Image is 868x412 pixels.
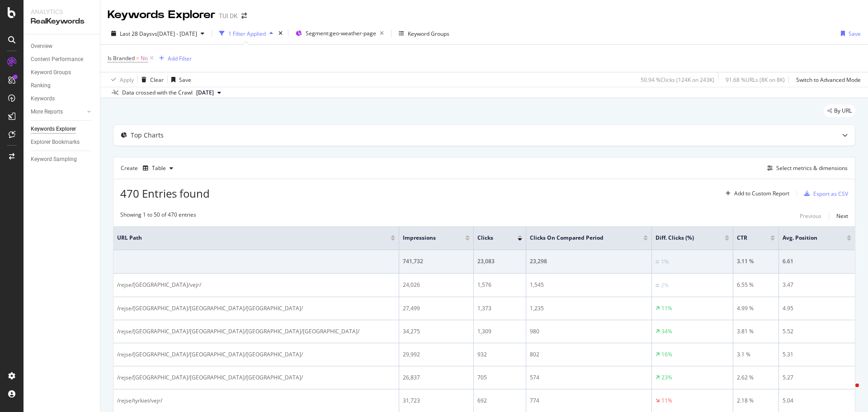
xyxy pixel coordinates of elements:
[31,55,94,64] a: Content Performance
[403,257,469,265] div: 741,732
[277,29,284,38] div: times
[117,327,395,336] div: /rejse/[GEOGRAPHIC_DATA]/[GEOGRAPHIC_DATA]/[GEOGRAPHIC_DATA]/[GEOGRAPHIC_DATA]/
[408,30,449,38] div: Keyword Groups
[168,72,191,87] button: Save
[108,54,135,62] span: Is Branded
[477,327,522,336] div: 1,309
[196,89,214,97] span: 2025 Aug. 24th
[824,104,855,117] div: legacy label
[783,281,851,289] div: 3.47
[292,26,387,41] button: Segment:geo-weather-page
[403,327,469,336] div: 34,275
[31,42,52,51] div: Overview
[108,26,208,41] button: Last 28 Daysvs[DATE] - [DATE]
[131,131,164,140] div: Top Charts
[837,26,861,41] button: Save
[783,257,851,265] div: 6.61
[477,397,522,405] div: 692
[117,350,395,359] div: /rejse/[GEOGRAPHIC_DATA]/[GEOGRAPHIC_DATA]/[GEOGRAPHIC_DATA]/
[737,257,775,265] div: 3.11 %
[31,81,51,90] div: Ranking
[661,304,672,313] div: 11%
[31,68,94,77] a: Keyword Groups
[793,72,861,87] button: Switch to Advanced Mode
[395,26,453,41] button: Keyword Groups
[117,304,395,313] div: /rejse/[GEOGRAPHIC_DATA]/[GEOGRAPHIC_DATA]/[GEOGRAPHIC_DATA]/
[138,72,164,87] button: Clear
[117,281,395,289] div: /rejse/[GEOGRAPHIC_DATA]/vejr/
[31,107,63,117] div: More Reports
[31,137,80,147] div: Explorer Bookmarks
[31,94,94,104] a: Keywords
[837,381,859,403] iframe: Intercom live chat
[737,350,775,359] div: 3.1 %
[737,374,775,382] div: 2.62 %
[661,327,672,336] div: 34%
[783,234,833,242] span: Avg. Position
[530,397,648,405] div: 774
[31,16,93,27] div: RealKeywords
[141,52,148,65] span: No
[31,81,94,90] a: Ranking
[31,155,94,164] a: Keyword Sampling
[403,350,469,359] div: 29,992
[656,260,659,263] img: Equal
[776,164,848,172] div: Select metrics & dimensions
[530,281,648,289] div: 1,545
[31,137,94,147] a: Explorer Bookmarks
[800,212,821,220] div: Previous
[783,374,851,382] div: 5.27
[241,13,247,19] div: arrow-right-arrow-left
[228,30,266,38] div: 1 Filter Applied
[31,107,85,117] a: More Reports
[734,191,789,196] div: Add to Custom Report
[737,304,775,313] div: 4.99 %
[403,281,469,289] div: 24,026
[530,304,648,313] div: 1,235
[31,124,94,134] a: Keywords Explorer
[800,211,821,222] button: Previous
[31,124,76,134] div: Keywords Explorer
[120,211,196,222] div: Showing 1 to 50 of 470 entries
[530,257,648,265] div: 23,298
[152,30,197,38] span: vs [DATE] - [DATE]
[530,234,630,242] span: Clicks On Compared Period
[477,281,522,289] div: 1,576
[120,76,134,84] div: Apply
[722,186,789,201] button: Add to Custom Report
[150,76,164,84] div: Clear
[31,68,71,77] div: Keyword Groups
[156,53,192,64] button: Add Filter
[849,30,861,38] div: Save
[801,186,848,201] button: Export as CSV
[661,350,672,359] div: 16%
[477,304,522,313] div: 1,373
[661,397,672,405] div: 11%
[530,374,648,382] div: 574
[661,258,669,266] div: 1%
[306,29,376,37] span: Segment: geo-weather-page
[661,374,672,382] div: 23%
[783,327,851,336] div: 5.52
[836,211,848,222] button: Next
[117,374,395,382] div: /rejse/[GEOGRAPHIC_DATA]/[GEOGRAPHIC_DATA]/[GEOGRAPHIC_DATA]/
[219,11,238,20] div: TUI DK
[117,234,377,242] span: URL Path
[764,163,848,174] button: Select metrics & dimensions
[216,26,277,41] button: 1 Filter Applied
[120,186,210,201] span: 470 Entries found
[31,94,55,104] div: Keywords
[641,76,714,84] div: 50.94 % Clicks ( 124K on 243K )
[403,397,469,405] div: 31,723
[31,7,93,16] div: Analytics
[530,350,648,359] div: 802
[403,374,469,382] div: 26,837
[122,89,193,97] div: Data crossed with the Crawl
[403,234,451,242] span: Impressions
[179,76,191,84] div: Save
[796,76,861,84] div: Switch to Advanced Mode
[834,108,852,114] span: By URL
[139,161,177,175] button: Table
[661,281,669,289] div: 2%
[120,30,152,38] span: Last 28 Days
